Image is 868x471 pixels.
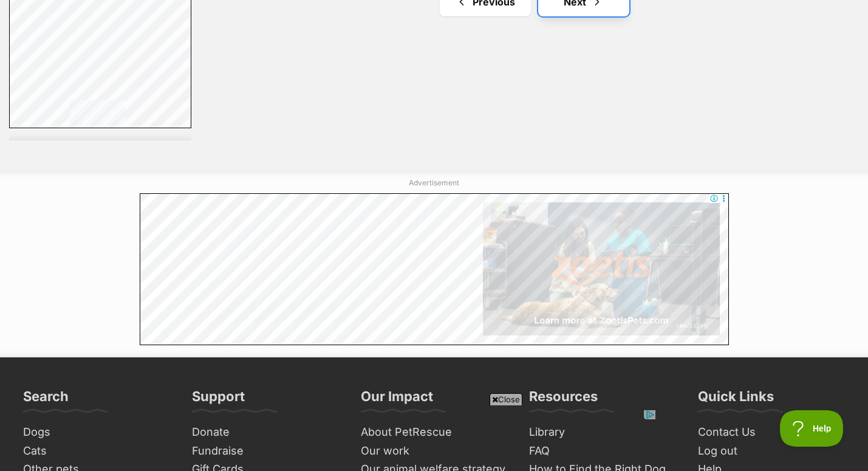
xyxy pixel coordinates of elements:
a: Log out [693,442,850,461]
h3: Our Impact [361,388,433,412]
iframe: Advertisement [140,193,729,345]
h3: Search [23,388,69,412]
h3: Resources [529,388,598,412]
iframe: Help Scout Beacon - Open [780,410,844,447]
h3: Quick Links [698,388,774,412]
a: Dogs [18,423,175,442]
a: Donate [187,423,344,442]
h3: Support [192,388,245,412]
iframe: Advertisement [213,410,655,465]
a: Cats [18,442,175,461]
span: Close [490,393,522,405]
a: Contact Us [693,423,850,442]
a: Fundraise [187,442,344,461]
